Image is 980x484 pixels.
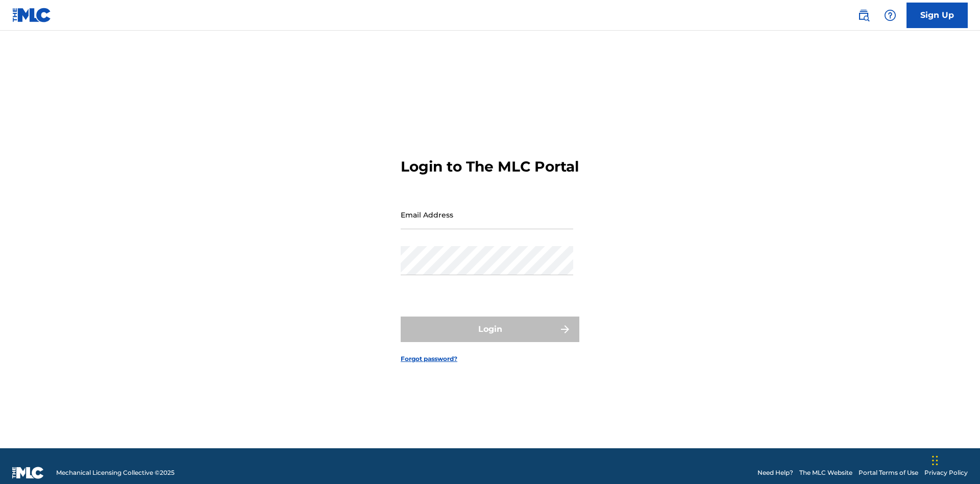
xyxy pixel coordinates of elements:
img: search [857,9,870,21]
div: Help [880,5,900,26]
img: help [884,9,896,21]
span: Mechanical Licensing Collective © 2025 [56,468,175,477]
a: Need Help? [757,468,793,477]
a: Forgot password? [401,354,457,364]
a: Privacy Policy [924,468,968,477]
a: Public Search [853,5,874,26]
a: Portal Terms of Use [859,468,918,477]
a: The MLC Website [799,468,852,477]
div: Drag [932,445,938,476]
a: Sign Up [906,3,968,28]
img: logo [12,467,44,479]
img: MLC Logo [12,8,52,22]
h3: Login to The MLC Portal [401,158,579,176]
iframe: Chat Widget [929,435,980,484]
